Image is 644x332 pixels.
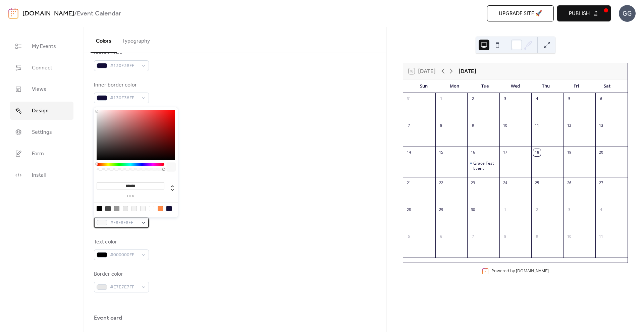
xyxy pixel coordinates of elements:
div: Mon [439,79,470,93]
span: #F8F8F8FF [110,219,138,227]
div: 15 [437,149,445,156]
span: Settings [32,128,52,136]
img: logo [8,8,18,19]
div: 19 [566,149,573,156]
div: Powered by [491,268,549,274]
div: 29 [437,206,445,214]
div: rgb(19, 14, 56) [166,206,172,211]
div: rgb(248, 248, 248) [140,206,146,211]
div: Border color [94,270,148,278]
span: Publish [569,10,590,18]
div: 25 [533,179,541,187]
div: 7 [405,122,413,129]
div: 30 [469,206,477,214]
div: 26 [566,179,573,187]
span: #E7E7E7FF [110,283,138,291]
div: Wed [500,79,531,93]
div: 28 [405,206,413,214]
div: Text color [94,238,148,246]
b: Event Calendar [77,7,121,20]
span: Install [32,171,46,179]
div: 2 [469,95,477,103]
div: rgb(231, 231, 231) [123,206,128,211]
div: Grace Test Event [467,161,499,171]
div: GG [619,5,636,22]
b: / [74,7,77,20]
div: 7 [469,233,477,240]
div: 11 [597,233,605,240]
span: My Events [32,43,56,51]
div: rgb(153, 153, 153) [114,206,119,211]
div: 14 [405,149,413,156]
div: 31 [405,95,413,103]
div: 12 [566,122,573,129]
div: 3 [566,206,573,214]
a: Form [10,145,73,163]
div: 21 [405,179,413,187]
a: My Events [10,37,73,55]
div: 11 [533,122,541,129]
div: Sun [409,79,439,93]
div: rgb(255, 137, 70) [158,206,163,211]
div: 10 [501,122,509,129]
button: Colors [91,27,117,53]
div: Thu [531,79,561,93]
span: #130E38FF [110,62,138,70]
div: 4 [533,95,541,103]
a: Settings [10,123,73,141]
div: 8 [501,233,509,240]
a: Design [10,102,73,120]
div: Fri [561,79,592,93]
div: 24 [501,179,509,187]
div: rgb(0, 0, 0) [97,206,102,211]
div: Grace Test Event [473,161,497,171]
span: Views [32,86,46,94]
div: rgb(255, 255, 255) [149,206,154,211]
div: 1 [437,95,445,103]
a: [DOMAIN_NAME] [516,268,549,274]
a: Views [10,80,73,98]
div: Inner border color [94,81,148,89]
div: 6 [597,95,605,103]
button: Typography [117,27,155,52]
button: Upgrade site 🚀 [487,5,554,21]
a: Install [10,166,73,184]
div: 9 [533,233,541,240]
div: rgb(74, 74, 74) [105,206,111,211]
div: 4 [597,206,605,214]
label: hex [97,195,164,198]
div: Tue [470,79,500,93]
span: Connect [32,64,52,72]
a: Connect [10,59,73,77]
div: Sat [592,79,622,93]
span: #000000FF [110,251,138,259]
div: 10 [566,233,573,240]
div: 16 [469,149,477,156]
div: 8 [437,122,445,129]
div: 6 [437,233,445,240]
div: 22 [437,179,445,187]
div: 20 [597,149,605,156]
button: Publish [557,5,611,21]
div: 18 [533,149,541,156]
span: Form [32,150,44,158]
div: 17 [501,149,509,156]
div: 13 [597,122,605,129]
div: 3 [501,95,509,103]
div: Border color [94,49,148,57]
div: 2 [533,206,541,214]
div: rgb(243, 243, 243) [131,206,137,211]
span: #130E38FF [110,94,138,102]
div: 23 [469,179,477,187]
div: 5 [405,233,413,240]
span: Design [32,107,49,115]
div: 27 [597,179,605,187]
div: 9 [469,122,477,129]
span: Upgrade site 🚀 [499,10,542,18]
div: Event card [94,314,122,322]
a: [DOMAIN_NAME] [22,7,74,20]
div: 5 [566,95,573,103]
div: 1 [501,206,509,214]
div: [DATE] [459,67,476,75]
